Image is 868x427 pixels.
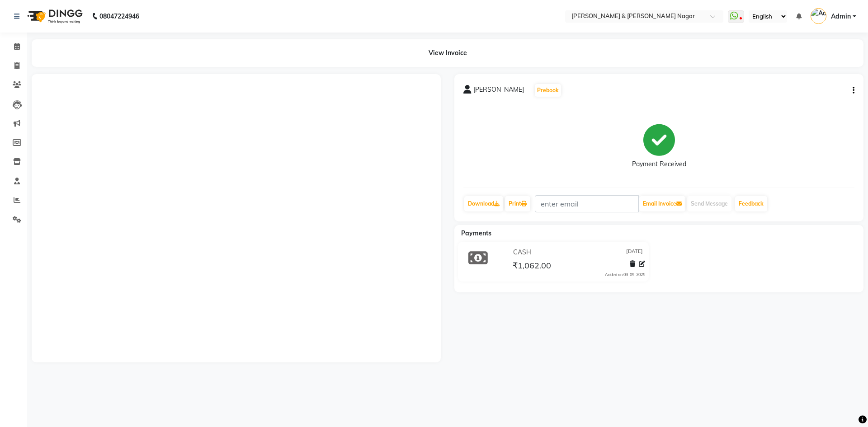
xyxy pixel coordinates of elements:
[473,85,524,98] span: [PERSON_NAME]
[639,196,685,211] button: Email Invoice
[23,4,85,29] img: logo
[32,39,863,67] div: View Invoice
[535,84,561,97] button: Prebook
[811,8,826,24] img: Admin
[831,12,851,21] span: Admin
[626,248,643,257] span: [DATE]
[632,160,686,169] div: Payment Received
[687,196,731,211] button: Send Message
[513,248,531,257] span: CASH
[505,196,530,211] a: Print
[99,4,139,29] b: 08047224946
[461,229,491,237] span: Payments
[735,196,767,211] a: Feedback
[605,272,645,278] div: Added on 03-09-2025
[513,260,551,273] span: ₹1,062.00
[535,195,639,212] input: enter email
[464,196,503,211] a: Download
